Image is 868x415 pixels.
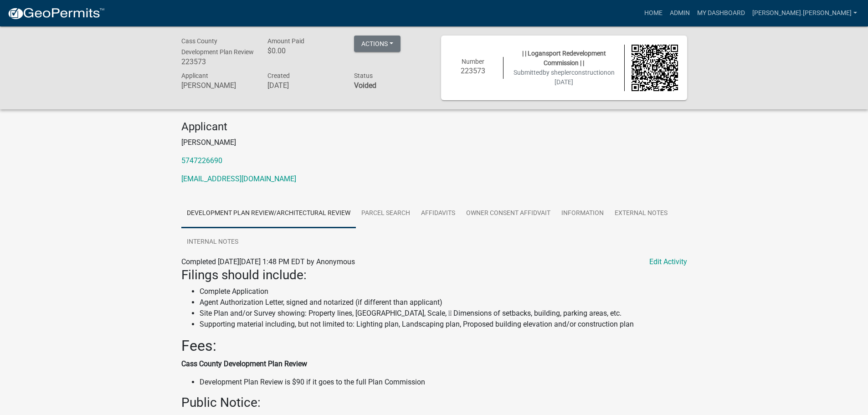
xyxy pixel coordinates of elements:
span: Number [462,58,484,65]
li: Development Plan Review is $90 if it goes to the full Plan Commission [200,377,687,388]
a: Parcel search [356,199,416,228]
li: Complete Application [200,286,687,297]
h3: Public Notice: [181,395,687,410]
a: Owner Consent Affidvait [461,199,556,228]
span: Status [354,72,373,79]
h6: 223573 [450,67,497,75]
a: Edit Activity [649,256,687,267]
h3: Filings should include: [181,267,687,283]
span: Completed [DATE][DATE] 1:48 PM EDT by Anonymous [181,257,355,266]
a: Admin [666,5,693,22]
span: Cass County Development Plan Review [181,37,254,56]
span: Created [267,72,290,79]
h2: Fees: [181,337,687,354]
p: [PERSON_NAME] [181,137,687,148]
li: Supporting material including, but not limited to: Lighting plan, Landscaping plan, Proposed buil... [200,319,687,330]
a: Information [556,199,609,228]
span: by sheplerconstruction [543,69,607,76]
strong: Cass County Development Plan Review [181,359,307,368]
h6: [PERSON_NAME] [181,81,254,90]
h4: Applicant [181,120,687,133]
h6: $0.00 [267,46,340,55]
h6: [DATE] [267,81,340,90]
h6: 223573 [181,57,254,66]
li: Site Plan and/or Survey showing: Property lines, [GEOGRAPHIC_DATA], Scale,  Dimensions of setbac... [200,308,687,319]
a: 5747226690 [181,156,222,165]
a: Development Plan Review/Architectural Review [181,199,356,228]
span: Amount Paid [267,37,304,45]
a: Internal Notes [181,228,244,257]
img: QR code [632,45,678,91]
span: Applicant [181,72,208,79]
a: Home [641,5,666,22]
li: Agent Authorization Letter, signed and notarized (if different than applicant) [200,297,687,308]
button: Actions [354,36,401,52]
a: affidavits [416,199,461,228]
a: [EMAIL_ADDRESS][DOMAIN_NAME] [181,174,296,183]
strong: Voided [354,81,376,90]
span: Submitted on [DATE] [514,69,615,86]
span: | | Logansport Redevelopment Commission | | [522,50,606,67]
a: My Dashboard [693,5,749,22]
a: External Notes [609,199,673,228]
a: [PERSON_NAME].[PERSON_NAME] [749,5,861,22]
